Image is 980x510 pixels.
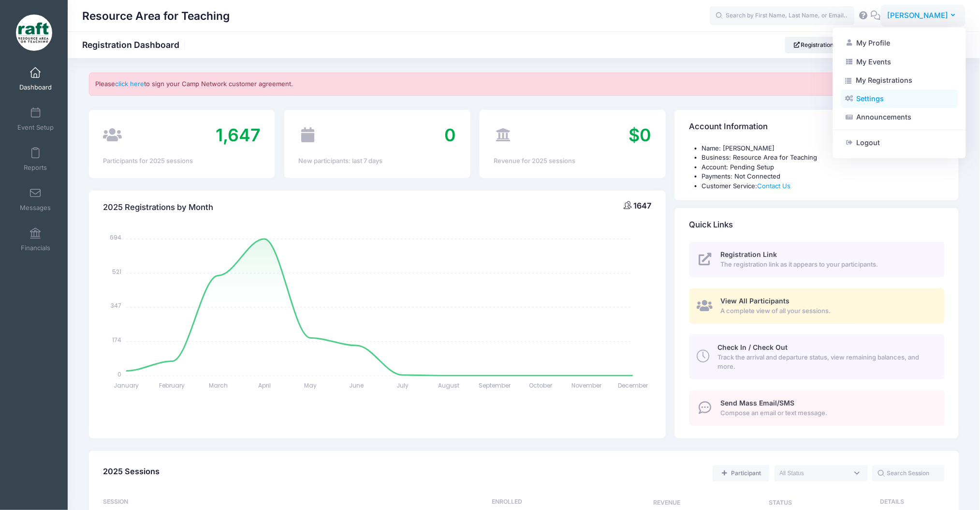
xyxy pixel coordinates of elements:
[103,194,213,222] h4: 2025 Registrations by Month
[572,382,602,390] tspan: November
[13,142,59,176] a: Reports
[82,40,188,50] h1: Registration Dashboard
[103,466,160,476] span: 2025 Sessions
[702,181,945,191] li: Customer Service:
[112,268,121,276] tspan: 521
[689,288,945,324] a: View All Participants A complete view of all your sessions.
[114,382,139,390] tspan: January
[103,156,261,166] div: Participants for 2025 sessions
[702,163,945,172] li: Account: Pending Setup
[17,123,54,132] span: Event Setup
[726,497,835,509] div: Status
[258,382,270,390] tspan: April
[444,124,456,146] span: 0
[618,382,648,390] tspan: December
[117,370,121,378] tspan: 0
[634,201,652,210] span: 1647
[710,6,855,26] input: Search by First Name, Last Name, or Email...
[881,5,965,27] button: [PERSON_NAME]
[529,382,553,390] tspan: October
[689,211,733,239] h4: Quick Links
[841,90,958,108] a: Settings
[13,62,59,96] a: Dashboard
[721,260,934,270] span: The registration link as it appears to your participants.
[112,336,121,344] tspan: 174
[841,134,958,152] a: Logout
[841,108,958,126] a: Announcements
[717,353,934,372] span: Track the arrival and departure status, view remaining balances, and more.
[89,73,959,96] div: Please to sign your Camp Network customer agreement.
[406,497,608,509] div: Enrolled
[872,465,945,481] input: Search Session
[717,343,788,351] span: Check In / Check Out
[396,382,409,390] tspan: July
[209,382,228,390] tspan: March
[721,399,795,407] span: Send Mass Email/SMS
[689,113,768,140] h4: Account Information
[841,71,958,90] a: My Registrations
[721,250,777,258] span: Registration Link
[438,382,459,390] tspan: August
[20,204,51,212] span: Messages
[216,124,261,146] span: 1,647
[887,10,948,21] span: [PERSON_NAME]
[702,153,945,163] li: Business: Resource Area for Teaching
[479,382,511,390] tspan: September
[758,182,791,190] a: Contact Us
[13,182,59,216] a: Messages
[702,172,945,181] li: Payments: Not Connected
[835,497,945,509] div: Details
[702,144,945,153] li: Name: [PERSON_NAME]
[21,244,50,252] span: Financials
[689,242,945,277] a: Registration Link The registration link as it appears to your participants.
[713,465,770,481] a: Add a new manual registration
[785,37,855,53] a: Registration Link
[116,80,145,88] a: click here
[304,382,317,390] tspan: May
[111,302,121,310] tspan: 347
[721,297,790,305] span: View All Participants
[110,234,121,242] tspan: 694
[721,306,934,316] span: A complete view of all your sessions.
[159,382,185,390] tspan: February
[24,164,47,172] span: Reports
[780,469,848,478] textarea: Search
[349,382,364,390] tspan: June
[689,334,945,379] a: Check In / Check Out Track the arrival and departure status, view remaining balances, and more.
[608,497,726,509] div: Revenue
[16,15,52,51] img: Resource Area for Teaching
[629,124,652,146] span: $0
[13,102,59,136] a: Event Setup
[841,34,958,52] a: My Profile
[19,83,52,91] span: Dashboard
[689,390,945,426] a: Send Mass Email/SMS Compose an email or text message.
[103,497,406,509] div: Session
[841,52,958,71] a: My Events
[721,408,934,418] span: Compose an email or text message.
[298,156,456,166] div: New participants: last 7 days
[494,156,651,166] div: Revenue for 2025 sessions
[13,223,59,256] a: Financials
[82,5,230,27] h1: Resource Area for Teaching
